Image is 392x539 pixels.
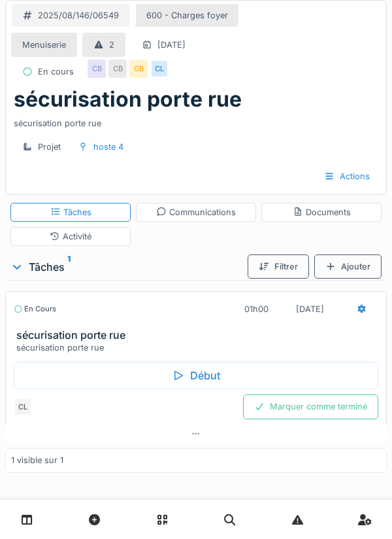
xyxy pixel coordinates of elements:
div: 01h00 [244,303,269,315]
div: Menuiserie [22,39,66,51]
div: 2 [109,39,114,51]
div: [DATE] [157,39,186,51]
sup: 1 [67,259,71,275]
div: 600 - Charges foyer [146,9,228,22]
div: CL [150,60,169,78]
div: Tâches [50,206,91,218]
h3: sécurisation porte rue [16,329,381,341]
div: [DATE] [296,303,324,315]
div: sécurisation porte rue [16,341,381,354]
div: sécurisation porte rue [14,112,378,130]
div: En cours [38,65,74,78]
div: CB [108,60,127,78]
div: Communications [156,206,236,218]
div: Documents [293,206,351,218]
h1: sécurisation porte rue [14,87,242,112]
div: Ajouter [314,254,382,279]
div: Filtrer [248,254,309,279]
div: Tâches [10,259,242,275]
div: CB [88,60,106,78]
div: 2025/08/146/06549 [38,9,119,22]
div: CB [129,60,148,78]
div: Actions [313,164,381,188]
div: 1 visible sur 1 [11,454,63,466]
div: hoste 4 [93,141,123,153]
div: Marquer comme terminé [243,394,378,419]
div: Début [14,362,378,389]
div: CL [14,398,32,416]
div: En cours [14,304,56,315]
div: Projet [38,141,61,153]
div: Activité [50,230,91,243]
